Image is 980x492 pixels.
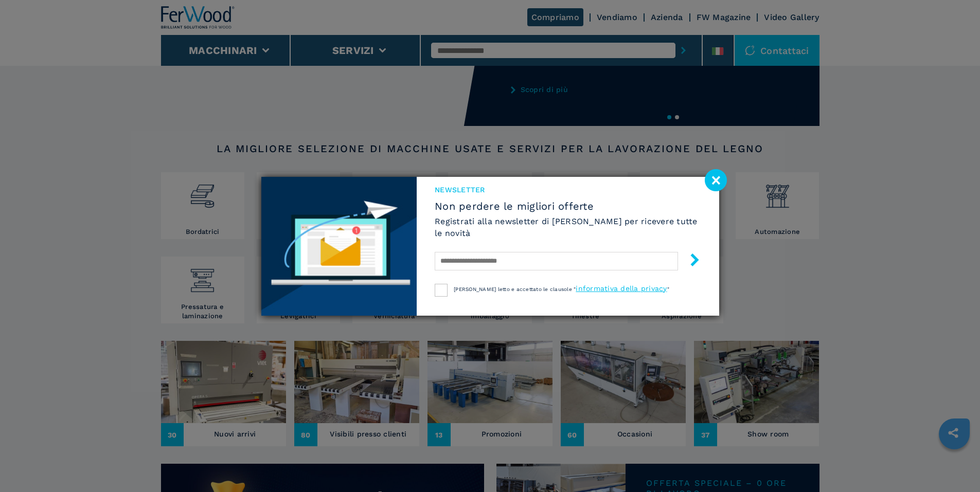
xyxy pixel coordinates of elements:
h6: Registrati alla newsletter di [PERSON_NAME] per ricevere tutte le novità [435,215,701,239]
a: informativa della privacy [576,284,667,293]
span: Non perdere le migliori offerte [435,200,701,212]
span: " [667,286,669,292]
img: Newsletter image [261,177,417,316]
span: [PERSON_NAME] letto e accettato le clausole " [454,286,576,292]
button: submit-button [678,249,701,274]
span: NEWSLETTER [435,185,701,195]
